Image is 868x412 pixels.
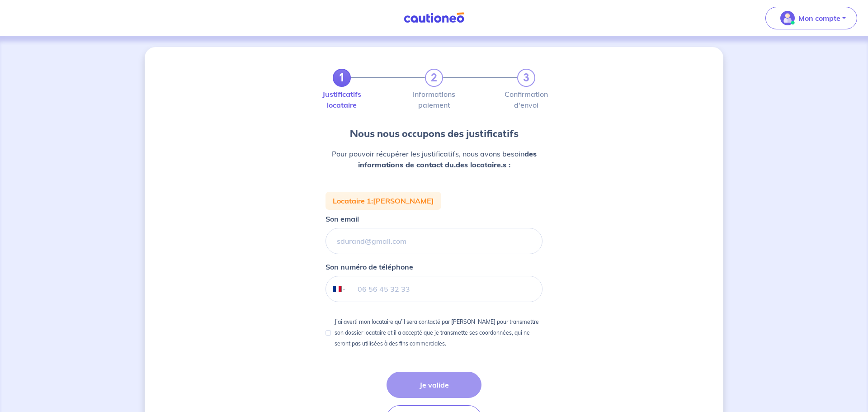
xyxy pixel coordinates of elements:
[329,148,539,170] p: Pour pouvoir récupérer les justificatifs, nous avons besoin
[517,90,535,109] label: Confirmation d'envoi
[400,12,468,24] img: Cautioneo
[325,192,441,210] label: Locataire 1
[333,90,351,109] label: Justificatifs locataire
[765,7,857,29] button: illu_account_valid_menu.svgMon compte
[333,69,351,87] a: 1
[325,213,359,224] p: Son email
[335,317,542,349] p: J’ai averti mon locataire qu’il sera contacté par [PERSON_NAME] pour transmettre son dossier loca...
[798,13,840,24] p: Mon compte
[371,196,434,205] span: : [PERSON_NAME]
[325,261,413,272] p: Son numéro de téléphone
[780,11,795,25] img: illu_account_valid_menu.svg
[425,90,443,109] label: Informations paiement
[325,228,542,254] input: sdurand@gmail.com
[350,127,519,141] h3: Nous nous occupons des justificatifs
[347,276,542,302] input: 06 56 45 32 33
